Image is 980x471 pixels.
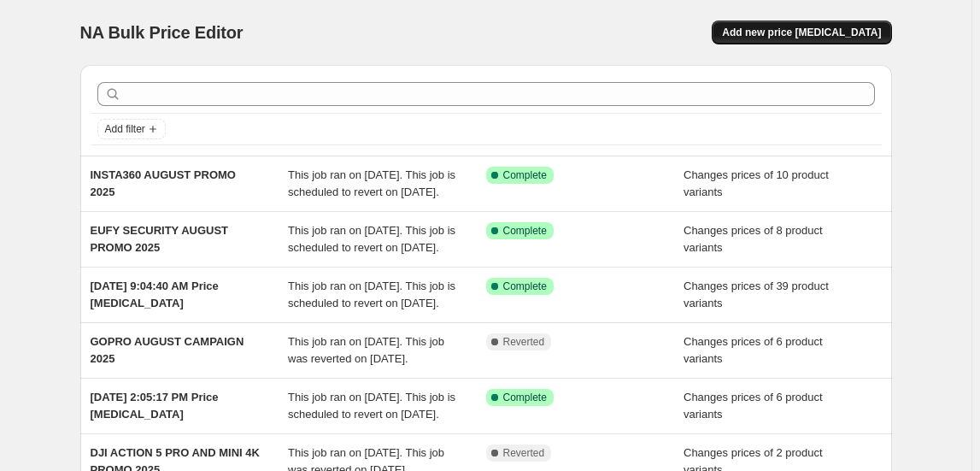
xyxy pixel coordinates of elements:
button: Add new price [MEDICAL_DATA] [712,21,891,44]
span: This job ran on [DATE]. This job was reverted on [DATE]. [288,335,444,365]
span: Reverted [503,446,545,460]
span: Complete [503,391,547,404]
span: GOPRO AUGUST CAMPAIGN 2025 [91,335,244,365]
span: Changes prices of 6 product variants [684,391,823,421]
span: Reverted [503,335,545,349]
span: EUFY SECURITY AUGUST PROMO 2025 [91,224,229,254]
span: This job ran on [DATE]. This job is scheduled to revert on [DATE]. [288,391,455,421]
span: Add filter [105,122,145,136]
span: This job ran on [DATE]. This job is scheduled to revert on [DATE]. [288,224,455,254]
span: Complete [503,224,547,238]
span: This job ran on [DATE]. This job is scheduled to revert on [DATE]. [288,168,455,198]
span: Changes prices of 39 product variants [684,280,829,309]
span: Complete [503,168,547,182]
span: [DATE] 9:04:40 AM Price [MEDICAL_DATA] [91,280,219,309]
span: Changes prices of 10 product variants [684,168,829,198]
span: NA Bulk Price Editor [80,23,244,42]
span: Add new price [MEDICAL_DATA] [722,26,881,39]
span: INSTA360 AUGUST PROMO 2025 [91,168,236,198]
span: Changes prices of 8 product variants [684,224,823,254]
span: Changes prices of 6 product variants [684,335,823,365]
span: Complete [503,280,547,293]
span: [DATE] 2:05:17 PM Price [MEDICAL_DATA] [91,391,219,421]
span: This job ran on [DATE]. This job is scheduled to revert on [DATE]. [288,280,455,309]
button: Add filter [97,119,166,139]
